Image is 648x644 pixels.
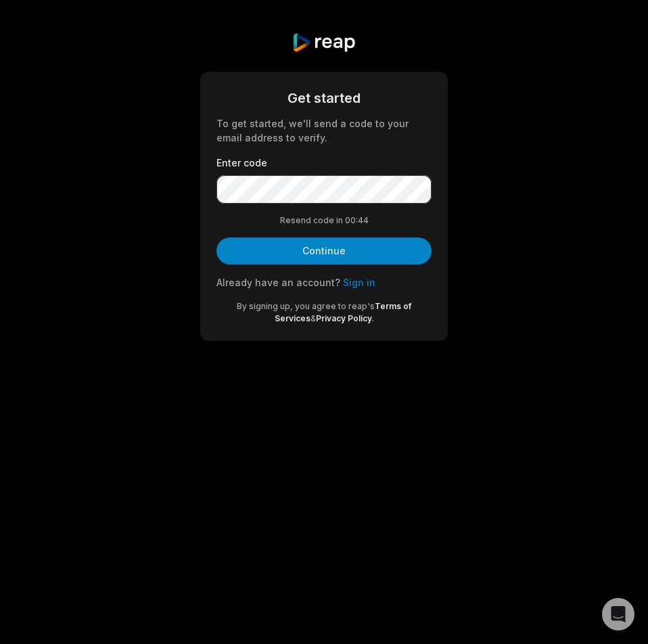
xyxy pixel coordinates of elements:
label: Enter code [216,156,432,170]
div: To get started, we'll send a code to your email address to verify. [216,116,432,145]
span: & [310,313,316,323]
span: Already have an account? [216,277,340,288]
span: By signing up, you agree to reap's [237,301,375,311]
a: Sign in [343,277,375,288]
a: Terms of Services [275,301,412,323]
button: Continue [216,237,432,264]
span: 44 [358,214,369,227]
div: Resend code in 00: [216,214,432,227]
div: Get started [216,88,432,108]
a: Privacy Policy [316,313,372,323]
img: reap [292,32,356,53]
div: Open Intercom Messenger [602,598,634,630]
span: . [372,313,374,323]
